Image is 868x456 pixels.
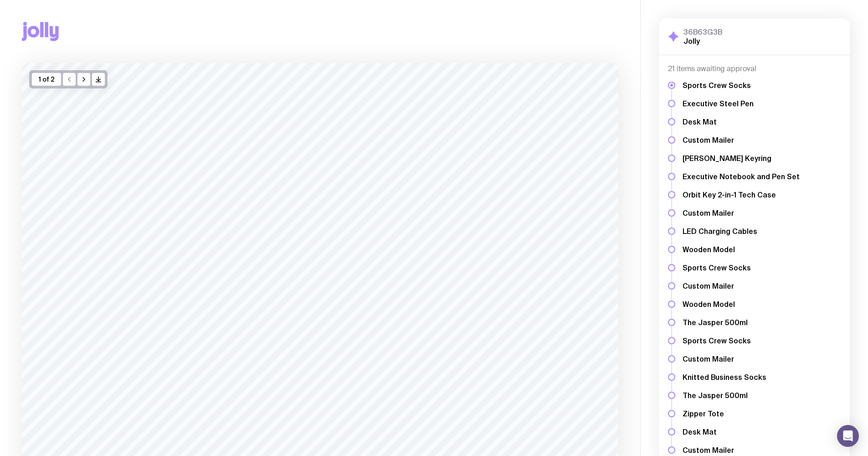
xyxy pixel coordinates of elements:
[668,64,841,73] h4: 21 items awaiting approval
[683,172,800,181] h5: Executive Notebook and Pen Set
[683,300,800,309] h5: Wooden Model
[92,73,105,86] button: />/>
[683,27,722,36] h3: 36B63G3B
[683,81,800,90] h5: Sports Crew Socks
[683,409,800,418] h5: Zipper Tote
[683,190,800,199] h5: Orbit Key 2-in-1 Tech Case
[683,263,800,272] h5: Sports Crew Socks
[683,227,800,236] h5: LED Charging Cables
[683,281,800,290] h5: Custom Mailer
[683,336,800,345] h5: Sports Crew Socks
[683,154,800,163] h5: [PERSON_NAME] Keyring
[96,77,101,82] g: /> />
[683,36,722,46] h2: Jolly
[32,73,61,86] div: 1 of 2
[683,391,800,400] h5: The Jasper 500ml
[683,245,800,254] h5: Wooden Model
[683,446,800,455] h5: Custom Mailer
[683,208,800,218] h5: Custom Mailer
[683,135,800,145] h5: Custom Mailer
[683,117,800,126] h5: Desk Mat
[683,354,800,363] h5: Custom Mailer
[837,425,859,447] div: Open Intercom Messenger
[683,99,800,108] h5: Executive Steel Pen
[683,318,800,327] h5: The Jasper 500ml
[683,427,800,436] h5: Desk Mat
[683,373,800,382] h5: Knitted Business Socks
